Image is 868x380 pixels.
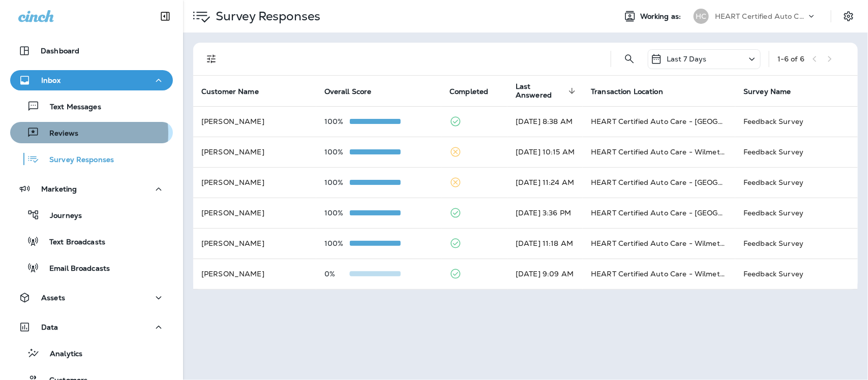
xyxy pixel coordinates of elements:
td: HEART Certified Auto Care - Wilmette [583,259,735,289]
button: Filters [201,49,222,69]
td: [PERSON_NAME] [193,198,316,228]
td: [DATE] 11:24 AM [507,167,583,198]
span: Survey Name [743,87,791,96]
p: Marketing [41,185,77,193]
p: HEART Certified Auto Care [715,12,806,20]
td: Feedback Survey [735,137,858,167]
button: Journeys [10,204,173,226]
p: 100% [324,117,350,125]
button: Dashboard [10,41,173,61]
span: Overall Score [324,87,385,96]
p: 100% [324,148,350,156]
td: [PERSON_NAME] [193,259,316,289]
span: Completed [450,87,501,96]
button: Text Messages [10,96,173,117]
td: [DATE] 9:09 AM [507,259,583,289]
button: Email Broadcasts [10,257,173,278]
button: Data [10,317,173,337]
p: Text Broadcasts [39,238,105,247]
p: Dashboard [41,47,79,55]
span: Customer Name [201,87,272,96]
span: Transaction Location [591,87,676,96]
button: Settings [840,7,858,25]
button: Inbox [10,70,173,90]
span: Working as: [640,12,683,21]
td: Feedback Survey [735,106,858,137]
td: Feedback Survey [735,167,858,198]
p: Inbox [41,76,61,84]
span: Last Answered [516,82,565,100]
td: [PERSON_NAME] [193,106,316,137]
p: Data [41,323,58,331]
td: Feedback Survey [735,228,858,259]
p: Survey Responses [39,155,114,165]
td: HEART Certified Auto Care - [GEOGRAPHIC_DATA] [583,198,735,228]
button: Survey Responses [10,148,173,170]
span: Overall Score [324,87,372,96]
p: Text Messages [40,103,101,112]
button: Assets [10,288,173,308]
button: Text Broadcasts [10,231,173,252]
td: [PERSON_NAME] [193,228,316,259]
div: HC [694,9,709,24]
p: 100% [324,178,350,186]
p: 0% [324,270,350,278]
td: [DATE] 10:15 AM [507,137,583,167]
p: Analytics [40,350,82,359]
p: 100% [324,209,350,217]
td: [DATE] 8:38 AM [507,106,583,137]
button: Search Survey Responses [619,49,640,69]
button: Reviews [10,122,173,143]
td: Feedback Survey [735,259,858,289]
p: Journeys [40,211,82,221]
p: Survey Responses [212,9,320,24]
td: [DATE] 11:18 AM [507,228,583,259]
button: Collapse Sidebar [151,6,179,26]
td: [PERSON_NAME] [193,137,316,167]
td: HEART Certified Auto Care - Wilmette [583,228,735,259]
span: Last Answered [516,82,579,100]
button: Analytics [10,342,173,364]
p: Last 7 Days [667,55,707,63]
span: Customer Name [201,87,259,96]
td: [DATE] 3:36 PM [507,198,583,228]
td: HEART Certified Auto Care - [GEOGRAPHIC_DATA] [583,167,735,198]
p: Reviews [39,129,78,139]
p: Assets [41,294,65,302]
td: HEART Certified Auto Care - [GEOGRAPHIC_DATA] [583,106,735,137]
p: Email Broadcasts [39,264,110,274]
span: Survey Name [743,87,804,96]
td: Feedback Survey [735,198,858,228]
p: 100% [324,239,350,247]
span: Transaction Location [591,87,663,96]
td: [PERSON_NAME] [193,167,316,198]
td: HEART Certified Auto Care - Wilmette [583,137,735,167]
span: Completed [450,87,488,96]
div: 1 - 6 of 6 [777,55,804,63]
button: Marketing [10,179,173,199]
